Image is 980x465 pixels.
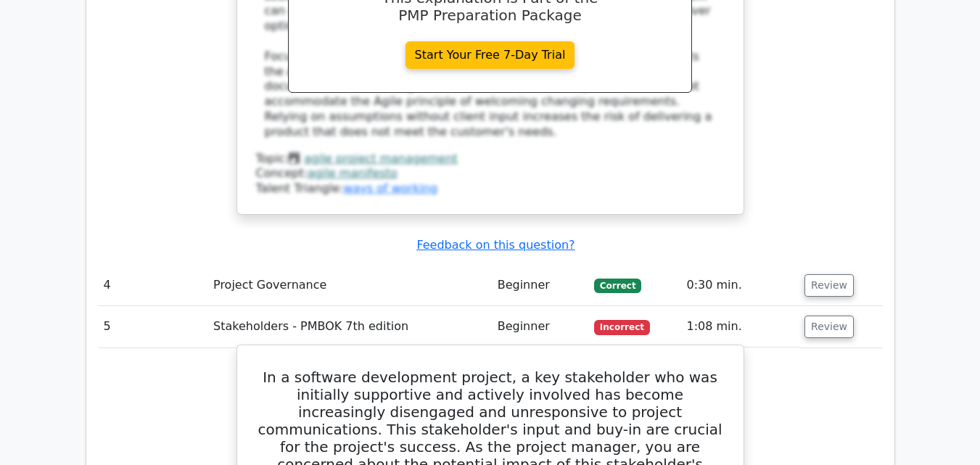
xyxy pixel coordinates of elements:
div: Concept: [256,166,725,181]
button: Review [804,274,854,297]
td: Beginner [492,306,588,347]
td: 5 [98,306,208,347]
td: Stakeholders - PMBOK 7th edition [207,306,492,347]
div: Talent Triangle: [256,152,725,197]
span: Correct [594,279,641,293]
a: agile project management [304,152,458,165]
div: Topic: [256,152,725,167]
a: Start Your Free 7-Day Trial [405,41,575,69]
td: Beginner [492,265,588,306]
td: 0:30 min. [680,265,799,306]
a: ways of working [343,181,437,195]
td: 1:08 min. [680,306,799,347]
a: Feedback on this question? [416,238,575,252]
span: Incorrect [594,320,650,334]
a: agile manifesto [308,166,398,180]
button: Review [804,316,854,338]
td: 4 [98,265,208,306]
td: Project Governance [207,265,492,306]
